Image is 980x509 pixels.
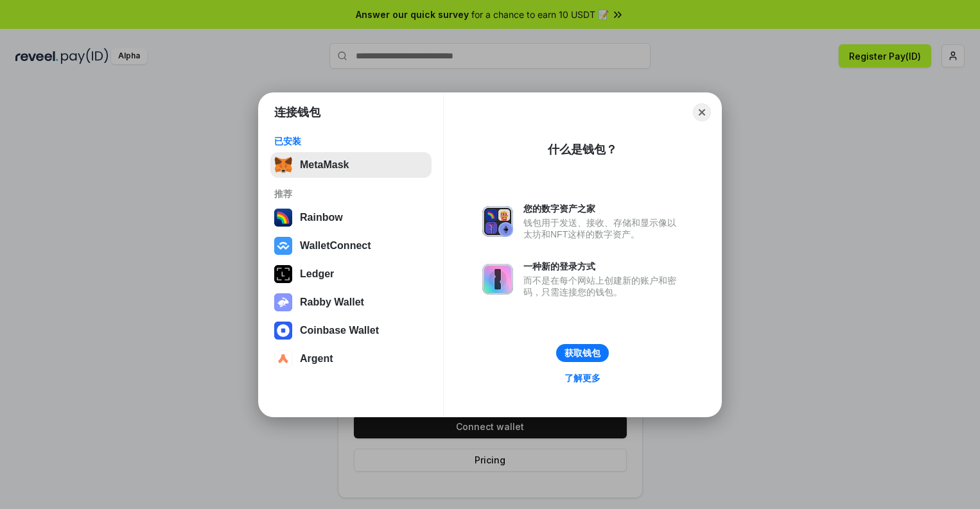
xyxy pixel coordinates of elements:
button: Rainbow [270,205,432,230]
div: 钱包用于发送、接收、存储和显示像以太坊和NFT这样的数字资产。 [523,217,683,240]
a: 了解更多 [557,370,608,386]
img: svg+xml,%3Csvg%20xmlns%3D%22http%3A%2F%2Fwww.w3.org%2F2000%2Fsvg%22%20fill%3D%22none%22%20viewBox... [274,293,292,311]
button: Rabby Wallet [270,289,432,315]
div: 已安装 [274,135,428,147]
button: WalletConnect [270,233,432,259]
img: svg+xml,%3Csvg%20width%3D%2228%22%20height%3D%2228%22%20viewBox%3D%220%200%2028%2028%22%20fill%3D... [274,350,292,368]
img: svg+xml,%3Csvg%20xmlns%3D%22http%3A%2F%2Fwww.w3.org%2F2000%2Fsvg%22%20width%3D%2228%22%20height%3... [274,265,292,283]
img: svg+xml,%3Csvg%20width%3D%2228%22%20height%3D%2228%22%20viewBox%3D%220%200%2028%2028%22%20fill%3D... [274,322,292,340]
div: Argent [300,353,333,365]
div: 推荐 [274,188,428,200]
div: Rabby Wallet [300,297,364,308]
button: Argent [270,346,432,372]
button: Coinbase Wallet [270,318,432,343]
div: 而不是在每个网站上创建新的账户和密码，只需连接您的钱包。 [523,275,683,298]
div: 获取钱包 [564,347,600,359]
button: Ledger [270,261,432,287]
div: 什么是钱包？ [548,142,617,157]
button: 获取钱包 [556,344,609,362]
img: svg+xml,%3Csvg%20fill%3D%22none%22%20height%3D%2233%22%20viewBox%3D%220%200%2035%2033%22%20width%... [274,156,292,174]
img: svg+xml,%3Csvg%20width%3D%22120%22%20height%3D%22120%22%20viewBox%3D%220%200%20120%20120%22%20fil... [274,209,292,227]
h1: 连接钱包 [274,105,320,120]
div: Rainbow [300,212,343,223]
div: Coinbase Wallet [300,325,379,336]
img: svg+xml,%3Csvg%20width%3D%2228%22%20height%3D%2228%22%20viewBox%3D%220%200%2028%2028%22%20fill%3D... [274,237,292,255]
div: 您的数字资产之家 [523,203,683,214]
div: WalletConnect [300,240,371,252]
div: 了解更多 [564,372,600,384]
div: 一种新的登录方式 [523,261,683,272]
button: Close [693,103,711,121]
div: Ledger [300,268,334,280]
img: svg+xml,%3Csvg%20xmlns%3D%22http%3A%2F%2Fwww.w3.org%2F2000%2Fsvg%22%20fill%3D%22none%22%20viewBox... [482,264,513,295]
div: MetaMask [300,159,349,171]
img: svg+xml,%3Csvg%20xmlns%3D%22http%3A%2F%2Fwww.w3.org%2F2000%2Fsvg%22%20fill%3D%22none%22%20viewBox... [482,206,513,237]
button: MetaMask [270,152,432,178]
